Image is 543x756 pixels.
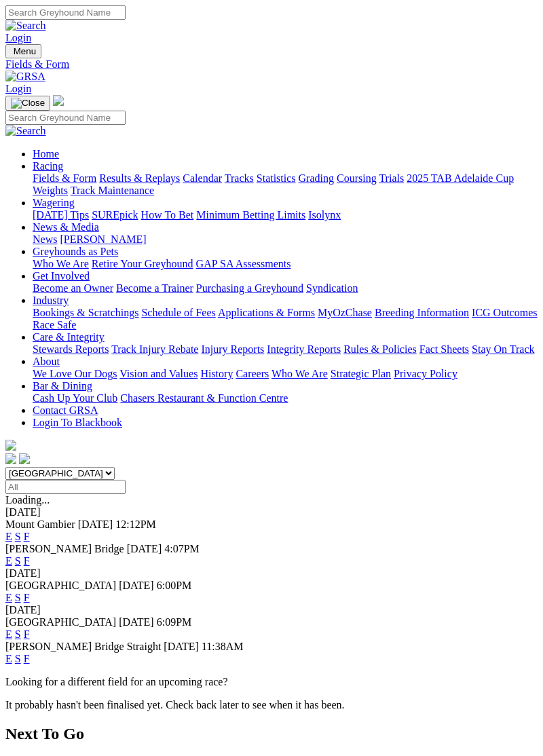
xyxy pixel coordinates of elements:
a: Bookings & Scratchings [33,307,138,318]
div: Wagering [33,209,538,221]
img: Search [5,20,46,32]
a: Fields & Form [5,58,538,71]
a: S [15,531,21,542]
span: [DATE] [119,616,154,628]
a: Vision and Values [119,368,198,379]
span: 11:38AM [202,641,244,652]
a: ICG Outcomes [472,307,537,318]
a: News & Media [33,221,99,233]
input: Search [5,111,126,125]
span: [PERSON_NAME] Bridge Straight [5,641,161,652]
a: E [5,653,12,664]
span: Loading... [5,494,50,506]
a: Tracks [225,172,254,184]
span: [DATE] [78,518,113,530]
a: Results & Replays [99,172,180,184]
div: Bar & Dining [33,392,538,404]
a: Minimum Betting Limits [196,209,305,221]
a: Privacy Policy [394,368,457,379]
div: [DATE] [5,567,538,580]
a: [DATE] Tips [33,209,89,221]
a: Track Injury Rebate [111,343,198,355]
a: Syndication [306,282,358,294]
a: Coursing [337,172,377,184]
a: Who We Are [271,368,328,379]
a: Isolynx [308,209,341,221]
a: Racing [33,160,63,172]
a: Bar & Dining [33,380,92,392]
a: MyOzChase [318,307,372,318]
a: How To Bet [141,209,194,221]
p: Looking for a different field for an upcoming race? [5,676,538,688]
a: Greyhounds as Pets [33,246,118,257]
a: News [33,233,57,245]
a: F [24,555,30,567]
a: Trials [379,172,404,184]
a: Industry [33,295,69,306]
span: 6:09PM [157,616,192,628]
partial: It probably hasn't been finalised yet. Check back later to see when it has been. [5,699,345,711]
div: [DATE] [5,506,538,518]
img: logo-grsa-white.png [53,95,64,106]
a: E [5,555,12,567]
span: 12:12PM [115,518,156,530]
span: 6:00PM [157,580,192,591]
div: Racing [33,172,538,197]
a: Contact GRSA [33,404,98,416]
a: F [24,653,30,664]
a: S [15,628,21,640]
a: Grading [299,172,334,184]
button: Toggle navigation [5,44,41,58]
div: News & Media [33,233,538,246]
span: [GEOGRAPHIC_DATA] [5,580,116,591]
a: We Love Our Dogs [33,368,117,379]
img: twitter.svg [19,453,30,464]
a: Become an Owner [33,282,113,294]
span: [PERSON_NAME] Bridge [5,543,124,554]
a: SUREpick [92,209,138,221]
div: Care & Integrity [33,343,538,356]
a: Stay On Track [472,343,534,355]
a: F [24,592,30,603]
a: Strategic Plan [331,368,391,379]
a: F [24,531,30,542]
div: Industry [33,307,538,331]
a: 2025 TAB Adelaide Cup [407,172,514,184]
a: S [15,592,21,603]
span: Menu [14,46,36,56]
img: Close [11,98,45,109]
a: Careers [236,368,269,379]
a: Schedule of Fees [141,307,215,318]
a: Login [5,32,31,43]
h2: Next To Go [5,725,538,743]
a: Get Involved [33,270,90,282]
a: Breeding Information [375,307,469,318]
a: Become a Trainer [116,282,193,294]
span: 4:07PM [164,543,200,554]
a: E [5,628,12,640]
a: Track Maintenance [71,185,154,196]
a: History [200,368,233,379]
img: logo-grsa-white.png [5,440,16,451]
a: Calendar [183,172,222,184]
span: [GEOGRAPHIC_DATA] [5,616,116,628]
a: Stewards Reports [33,343,109,355]
a: [PERSON_NAME] [60,233,146,245]
a: About [33,356,60,367]
a: Applications & Forms [218,307,315,318]
a: Integrity Reports [267,343,341,355]
a: Race Safe [33,319,76,330]
a: Fields & Form [33,172,96,184]
div: Greyhounds as Pets [33,258,538,270]
a: Injury Reports [201,343,264,355]
a: Who We Are [33,258,89,269]
div: About [33,368,538,380]
a: GAP SA Assessments [196,258,291,269]
a: F [24,628,30,640]
a: Home [33,148,59,159]
a: Login [5,83,31,94]
a: Rules & Policies [343,343,417,355]
button: Toggle navigation [5,96,50,111]
span: [DATE] [119,580,154,591]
